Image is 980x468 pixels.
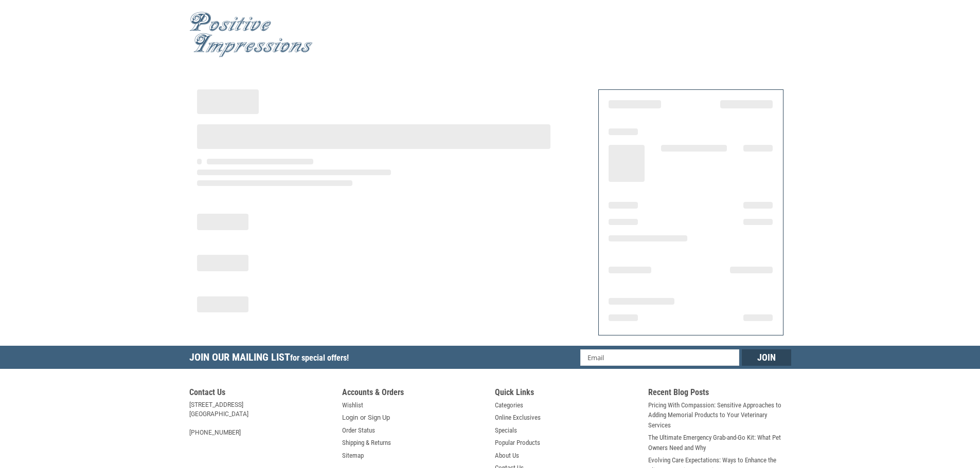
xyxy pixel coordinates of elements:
a: Specials [495,425,517,436]
h5: Join Our Mailing List [189,346,354,372]
a: About Us [495,451,519,461]
input: Email [580,349,739,366]
a: Order Status [342,425,375,436]
h5: Recent Blog Posts [648,387,791,400]
a: Pricing With Compassion: Sensitive Approaches to Adding Memorial Products to Your Veterinary Serv... [648,400,791,430]
img: Positive Impressions [189,12,313,58]
a: Sitemap [342,451,364,461]
span: or [354,413,372,423]
a: Shipping & Returns [342,438,391,448]
a: Popular Products [495,438,540,448]
a: Wishlist [342,400,363,410]
a: Login [342,413,358,423]
span: for special offers! [290,353,349,363]
input: Join [742,349,791,366]
h5: Accounts & Orders [342,387,485,400]
h5: Contact Us [189,387,332,400]
h5: Quick Links [495,387,638,400]
a: Categories [495,400,523,410]
a: The Ultimate Emergency Grab-and-Go Kit: What Pet Owners Need and Why [648,433,791,453]
address: [STREET_ADDRESS] [GEOGRAPHIC_DATA] [PHONE_NUMBER] [189,400,332,437]
a: Online Exclusives [495,413,541,423]
a: Sign Up [368,413,390,423]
